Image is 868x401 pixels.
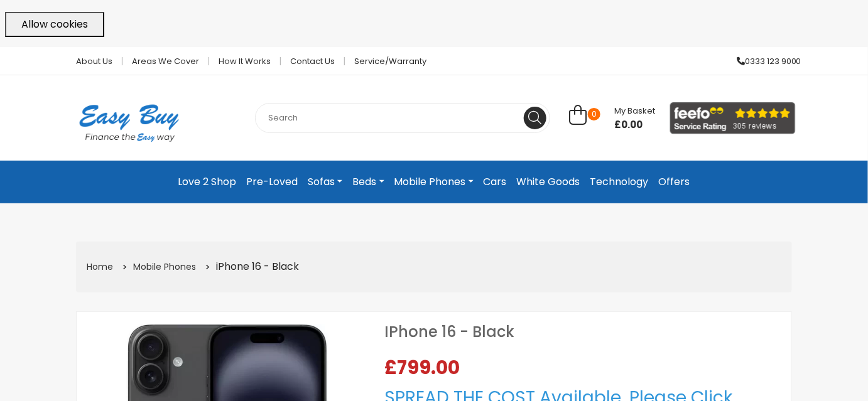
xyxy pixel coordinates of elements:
a: Areas we cover [122,57,209,65]
a: Cars [479,171,512,193]
a: 0 My Basket £0.00 [569,112,655,126]
a: Technology [585,171,654,193]
a: Mobile Phones [389,171,479,193]
span: £0.00 [614,119,655,131]
span: My Basket [614,105,655,117]
a: Service/Warranty [345,57,426,65]
a: Beds [347,171,389,193]
a: Love 2 Shop [173,171,241,193]
span: 0 [588,108,600,120]
a: About Us [67,57,122,65]
input: Search [255,103,550,133]
button: Allow cookies [5,12,104,37]
a: Sofas [303,171,347,193]
a: 0333 123 9000 [727,57,801,65]
a: Contact Us [281,57,345,65]
h1: iPhone 16 - Black [384,324,779,340]
img: Easy Buy [67,88,192,158]
span: £799.00 [384,358,465,377]
img: feefo_logo [670,102,796,134]
a: White Goods [512,171,585,193]
a: How it works [209,57,281,65]
a: Offers [654,171,695,193]
li: iPhone 16 - Black [200,257,300,277]
a: Mobile Phones [133,260,196,273]
a: Home [87,260,113,273]
a: Pre-Loved [241,171,303,193]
